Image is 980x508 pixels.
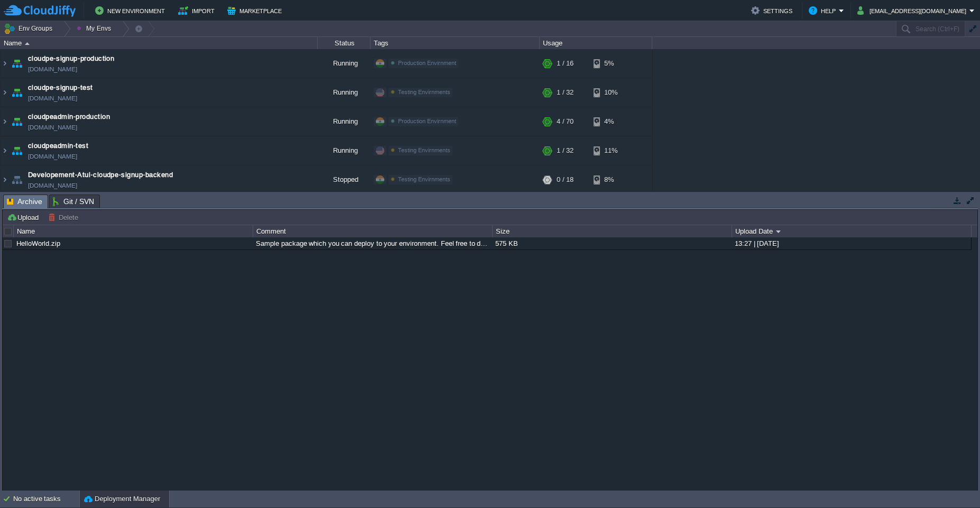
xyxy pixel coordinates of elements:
[493,225,732,237] div: Size
[318,165,371,194] div: Stopped
[10,49,24,78] img: AMDAwAAAACH5BAEAAAAALAAAAAABAAEAAAICRAEAOw==
[28,141,88,151] a: cloudpeadmin-test
[557,165,574,194] div: 0 / 18
[25,42,30,45] img: AMDAwAAAACH5BAEAAAAALAAAAAABAAEAAAICRAEAOw==
[398,89,450,95] span: Testing Envirnments
[398,147,450,153] span: Testing Envirnments
[809,4,839,17] button: Help
[53,195,94,208] span: Git / SVN
[28,64,77,75] a: [DOMAIN_NAME]
[733,225,971,237] div: Upload Date
[28,82,93,93] a: cloudpe-signup-test
[594,107,628,136] div: 4%
[95,4,168,17] button: New Environment
[10,78,24,107] img: AMDAwAAAACH5BAEAAAAALAAAAAABAAEAAAICRAEAOw==
[1,78,9,107] img: AMDAwAAAACH5BAEAAAAALAAAAAABAAEAAAICRAEAOw==
[7,213,42,222] button: Upload
[540,37,652,49] div: Usage
[28,93,77,104] a: [DOMAIN_NAME]
[28,170,173,180] a: Developement-Atul-cloudpe-signup-backend
[493,237,731,250] div: 575 KB
[594,165,628,194] div: 8%
[28,112,110,122] a: cloudpeadmin-production
[857,4,969,17] button: [EMAIL_ADDRESS][DOMAIN_NAME]
[253,237,492,250] div: Sample package which you can deploy to your environment. Feel free to delete and upload a package...
[398,118,456,124] span: Production Envirnment
[751,4,796,17] button: Settings
[4,4,76,17] img: CloudJiffy
[1,165,9,194] img: AMDAwAAAACH5BAEAAAAALAAAAAABAAEAAAICRAEAOw==
[398,60,456,66] span: Production Envirnment
[732,237,970,250] div: 13:27 | [DATE]
[254,225,492,237] div: Comment
[557,78,574,107] div: 1 / 32
[7,195,42,208] span: Archive
[936,466,969,497] iframe: chat widget
[84,494,160,504] button: Deployment Manager
[1,136,9,165] img: AMDAwAAAACH5BAEAAAAALAAAAAABAAEAAAICRAEAOw==
[16,239,60,247] a: HelloWorld.zip
[48,213,81,222] button: Delete
[10,107,24,136] img: AMDAwAAAACH5BAEAAAAALAAAAAABAAEAAAICRAEAOw==
[594,78,628,107] div: 10%
[178,4,218,17] button: Import
[594,136,628,165] div: 11%
[28,53,114,64] a: cloudpe-signup-production
[1,37,317,49] div: Name
[227,4,285,17] button: Marketplace
[557,136,574,165] div: 1 / 32
[557,107,574,136] div: 4 / 70
[28,122,77,133] a: [DOMAIN_NAME]
[318,107,371,136] div: Running
[557,49,574,78] div: 1 / 16
[1,49,9,78] img: AMDAwAAAACH5BAEAAAAALAAAAAABAAEAAAICRAEAOw==
[371,37,539,49] div: Tags
[10,136,24,165] img: AMDAwAAAACH5BAEAAAAALAAAAAABAAEAAAICRAEAOw==
[28,180,77,191] a: [DOMAIN_NAME]
[1,107,9,136] img: AMDAwAAAACH5BAEAAAAALAAAAAABAAEAAAICRAEAOw==
[594,49,628,78] div: 5%
[10,165,24,194] img: AMDAwAAAACH5BAEAAAAALAAAAAABAAEAAAICRAEAOw==
[4,21,56,36] button: Env Groups
[13,491,79,507] div: No active tasks
[398,176,450,182] span: Testing Envirnments
[318,136,371,165] div: Running
[14,225,253,237] div: Name
[318,49,371,78] div: Running
[77,21,114,36] button: My Envs
[318,37,370,49] div: Status
[28,151,77,162] a: [DOMAIN_NAME]
[318,78,371,107] div: Running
